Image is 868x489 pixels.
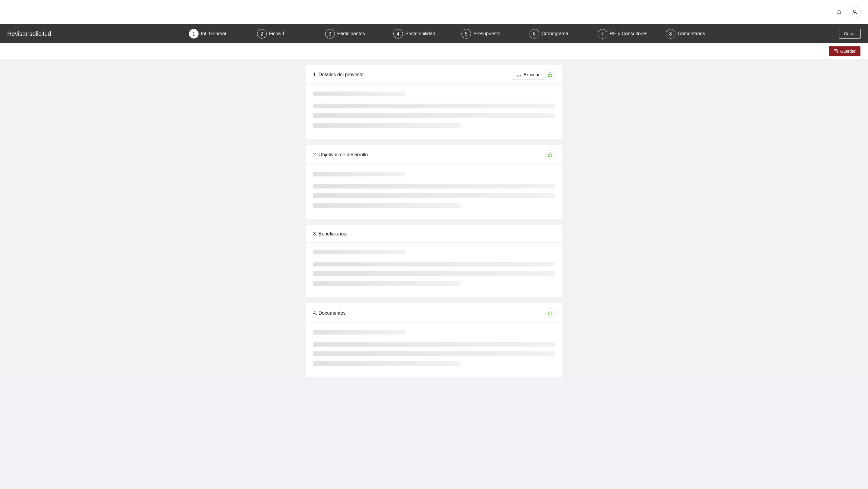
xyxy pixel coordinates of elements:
[545,308,555,318] button: unlock
[337,29,370,39] div: Participantes
[545,150,555,160] button: unlock
[512,70,544,79] button: downloadExportar
[669,31,672,36] span: 8
[834,7,844,17] button: bell
[192,31,195,36] span: 1
[393,29,457,39] div: 4Sostenibilidad
[546,310,555,315] span: unlock
[610,29,652,39] div: RH y Consultores
[473,29,505,39] div: Presupuesto
[269,29,290,39] div: Ficha T
[325,29,388,39] div: 3Participantes
[849,9,860,15] span: user
[313,146,544,163] div: 2. Objetivos de desarrollo
[189,29,252,39] div: 1Inf. General
[598,29,661,39] div: 7RH y Consultores
[461,29,525,39] div: 5Presupuesto
[524,71,539,78] span: Exportar
[849,6,861,18] button: user
[465,31,467,36] span: 5
[201,29,231,39] div: Inf. General
[533,31,536,36] span: 6
[678,29,705,39] div: Comentarios
[844,30,856,37] span: Cerrar
[840,48,856,55] span: Guardar
[313,225,555,242] div: 3. Beneficiarios
[7,29,185,39] div: Revisar solicitud
[601,31,604,36] span: 7
[839,29,861,39] button: Cerrar
[545,70,555,79] button: unlock
[834,49,838,54] span: save
[257,29,320,39] div: 2Ficha T
[666,29,705,39] div: 8Comentarios
[329,31,331,36] span: 3
[517,73,521,77] span: download
[313,66,512,83] div: 1. Detalles del proyecto
[835,10,844,14] span: bell
[829,46,860,56] button: saveGuardar
[405,29,440,39] div: Sostenibilidad
[530,29,593,39] div: 6Cronograma
[313,304,544,322] div: 4. Documentos
[397,31,399,36] span: 4
[546,152,555,157] span: unlock
[542,29,573,39] div: Cronograma
[260,31,263,36] span: 2
[546,72,555,77] span: unlock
